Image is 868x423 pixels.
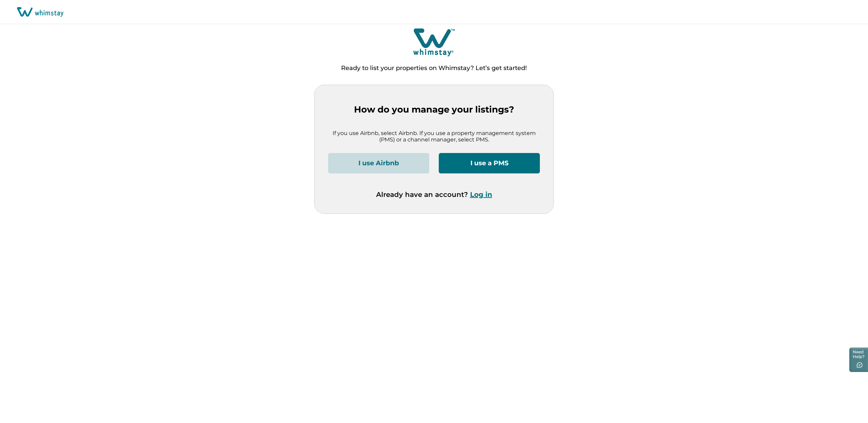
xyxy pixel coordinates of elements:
button: Log in [470,190,492,199]
p: How do you manage your listings? [328,104,540,115]
button: I use Airbnb [328,153,429,173]
p: Already have an account? [376,190,492,199]
p: Ready to list your properties on Whimstay? Let’s get started! [341,65,527,72]
button: I use a PMS [439,153,540,173]
p: If you use Airbnb, select Airbnb. If you use a property management system (PMS) or a channel mana... [328,130,540,143]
